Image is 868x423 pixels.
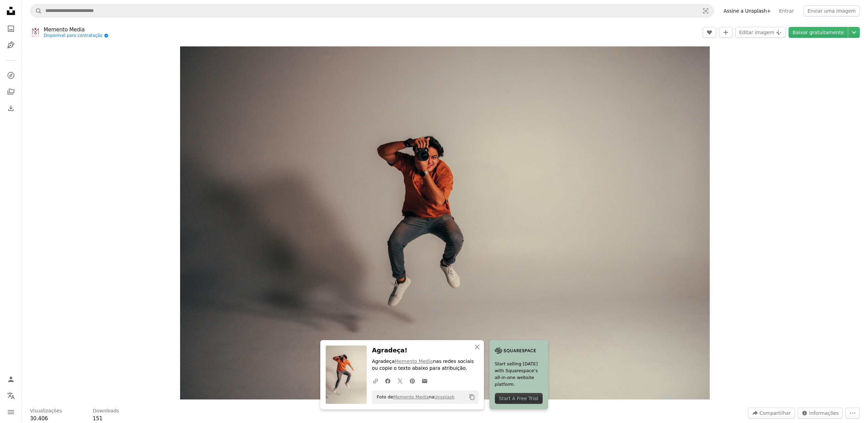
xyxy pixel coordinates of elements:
[775,5,798,16] a: Entrar
[809,408,839,418] span: Informações
[4,38,18,52] a: Ilustrações
[30,4,714,18] form: Pesquise conteúdo visual em todo o site
[4,405,18,419] button: Menu
[735,27,786,38] button: Editar imagem
[466,391,478,403] button: Copiar para a área de transferência
[44,33,108,39] a: Disponível para contratação
[697,4,714,17] button: Pesquisa visual
[719,27,733,38] button: Adicionar à coleção
[393,394,429,399] a: Memento Media
[30,4,42,17] button: Pesquise na Unsplash
[372,346,479,355] h3: Agradeça!
[495,393,543,404] div: Start A Free Trial
[748,408,795,419] button: Compartilhar esta imagem
[760,408,791,418] span: Compartilhar
[789,27,848,38] a: Baixar gratuitamente
[394,374,406,388] a: Compartilhar no Twitter
[373,392,455,403] span: Foto de na
[418,374,431,388] a: Compartilhar por e-mail
[4,373,18,386] a: Entrar / Cadastrar-se
[4,85,18,99] a: Coleções
[395,359,433,364] a: Memento Media
[382,374,394,388] a: Compartilhar no Facebook
[489,340,548,409] a: Start selling [DATE] with Squarespace’s all-in-one website platform.Start A Free Trial
[804,5,860,16] button: Enviar uma imagem
[30,408,62,414] h3: Visualizações
[406,374,418,388] a: Compartilhar no Pinterest
[434,394,454,399] a: Unsplash
[4,389,18,403] button: Idioma
[495,346,536,356] img: file-1705255347840-230a6ab5bca9image
[845,408,860,419] button: Mais ações
[30,27,41,38] img: Ir para o perfil de Memento Media
[495,361,543,388] span: Start selling [DATE] with Squarespace’s all-in-one website platform.
[44,26,108,33] a: Memento Media
[4,101,18,115] a: Histórico de downloads
[180,46,710,399] button: Ampliar esta imagem
[93,415,103,422] span: 151
[30,415,48,422] span: 30.406
[180,46,710,399] img: homem em camiseta laranja e jeans jeans azuis pulando
[372,358,479,372] p: Agradeça nas redes sociais ou copie o texto abaixo para atribuição.
[703,27,716,38] button: Curtir
[93,408,119,414] h3: Downloads
[4,69,18,82] a: Explorar
[798,408,843,419] button: Estatísticas desta imagem
[4,22,18,35] a: Fotos
[720,5,775,16] a: Assine a Unsplash+
[848,27,860,38] button: Escolha o tamanho do download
